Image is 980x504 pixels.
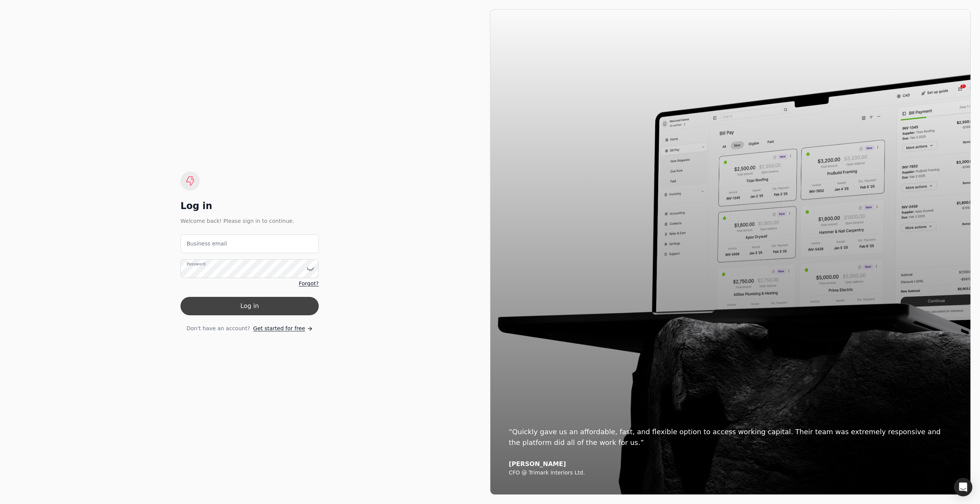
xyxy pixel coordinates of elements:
div: “Quickly gave us an affordable, fast, and flexible option to access working capital. Their team w... [509,427,952,448]
div: CFO @ Trimark Interiors Ltd. [509,469,952,476]
div: Open Intercom Messenger [954,478,972,496]
button: Log in [180,297,319,315]
div: Log in [180,200,319,212]
a: Get started for free [253,324,313,333]
span: Get started for free [253,324,305,333]
label: Business email [187,240,227,248]
span: Don't have an account? [186,324,250,333]
label: Password [187,261,205,267]
div: Welcome back! Please sign in to continue. [180,217,319,225]
div: [PERSON_NAME] [509,460,952,468]
a: Forgot? [299,280,319,288]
